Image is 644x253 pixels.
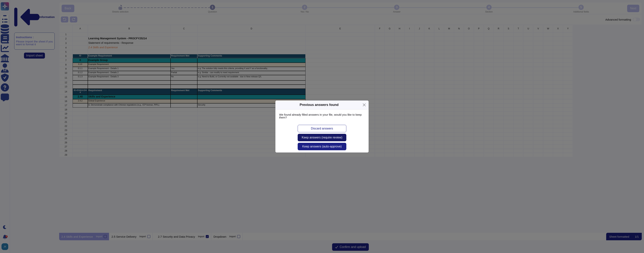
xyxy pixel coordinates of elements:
button: Discard answers [298,125,346,132]
button: Keep answers (require review) [298,134,346,141]
span: Discard answers [311,127,333,130]
span: Keep answers (auto-approve) [302,145,342,148]
div: Previous answers found [300,102,338,107]
div: We found already filled answers in your file, would you like to keep them? [275,109,369,123]
button: Close [361,102,367,108]
button: Keep answers (auto-approve) [298,143,346,150]
span: Keep answers (require review) [302,136,342,139]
